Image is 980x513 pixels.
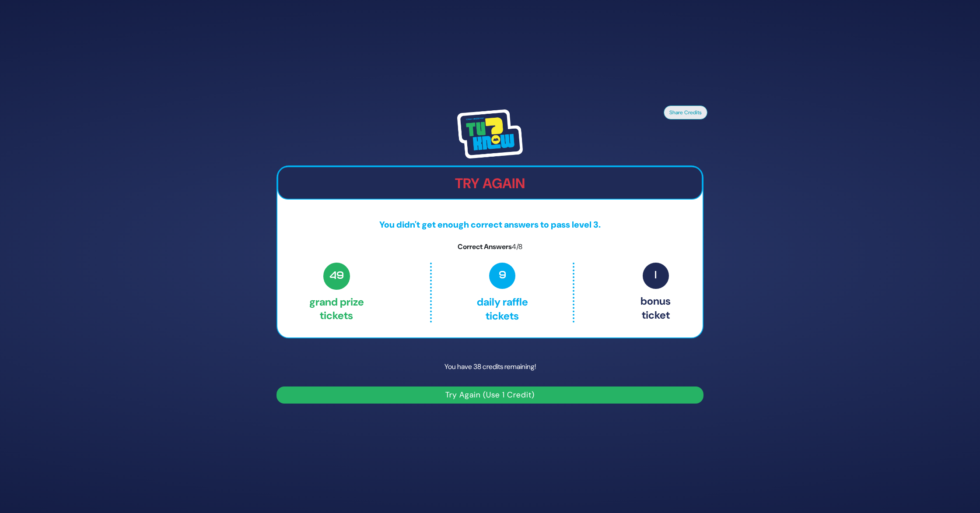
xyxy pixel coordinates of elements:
[450,263,554,322] p: Daily Raffle tickets
[643,263,669,289] span: 1
[457,109,523,158] img: Tournament Logo
[664,105,707,119] button: Share Credits
[278,175,702,192] h2: Try Again
[309,263,364,322] p: Grand Prize tickets
[640,263,671,322] p: Bonus ticket
[276,387,703,404] button: Try Again (Use 1 Credit)
[277,218,703,231] p: You didn't get enough correct answers to pass level 3.
[276,354,703,379] p: You have 38 credits remaining!
[512,242,522,251] span: 4/8
[489,263,515,289] span: 9
[323,263,350,290] span: 49
[277,242,703,252] p: Correct Answers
